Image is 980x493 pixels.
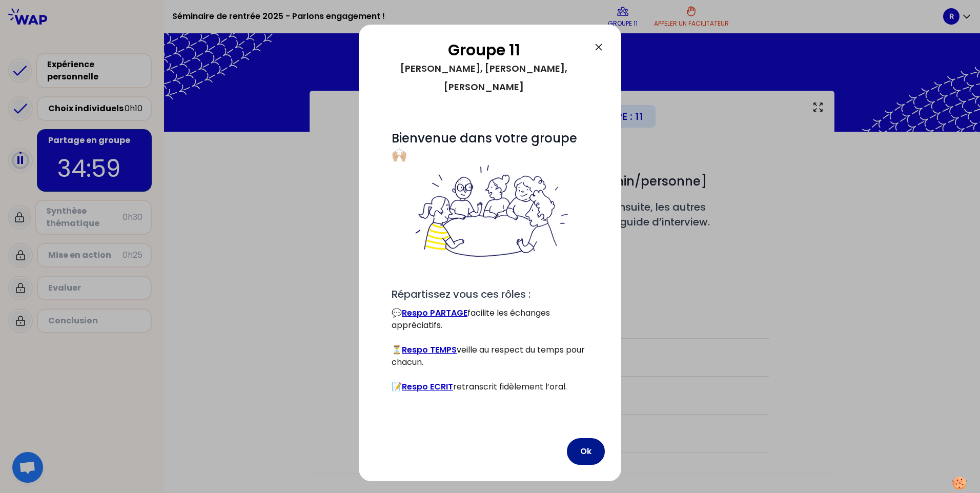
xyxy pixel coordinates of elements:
[392,344,588,368] p: ⏳ veille au respect du temps pour chacun.
[392,307,588,332] p: 💬 facilite les échanges appréciatifs.
[392,381,588,393] p: 📝 retranscrit fidèlement l’oral.
[567,438,605,465] button: Ok
[410,163,570,260] img: filesOfInstructions%2Fbienvenue%20dans%20votre%20groupe%20-%20petit.png
[392,130,588,260] span: Bienvenue dans votre groupe 🙌🏼
[402,344,457,356] a: Respo TEMPS
[375,41,593,59] h2: Groupe 11
[402,307,467,319] a: Respo PARTAGE
[402,381,453,393] a: Respo ECRIT
[392,287,530,301] span: Répartissez vous ces rôles :
[375,59,593,96] div: [PERSON_NAME], [PERSON_NAME], [PERSON_NAME]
